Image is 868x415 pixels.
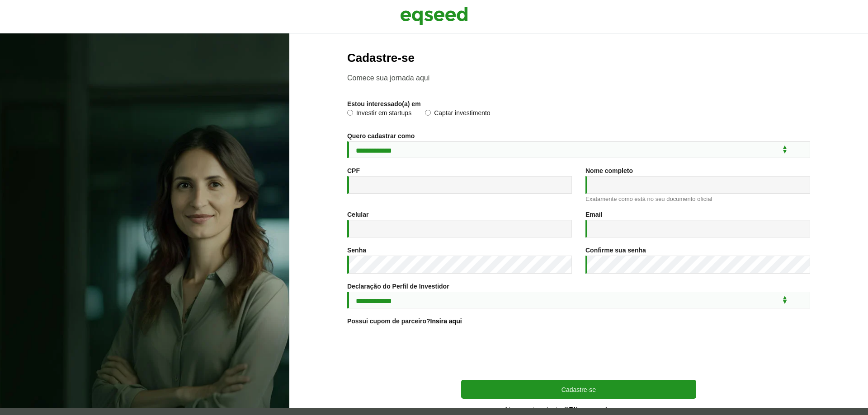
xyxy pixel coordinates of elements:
label: Estou interessado(a) em [347,101,421,107]
label: CPF [347,168,360,174]
p: Já possui cadastro? [461,406,696,414]
label: Possui cupom de parceiro? [347,318,462,324]
label: Captar investimento [425,110,491,119]
input: Investir em startups [347,110,353,116]
label: Quero cadastrar como [347,133,415,139]
p: Comece sua jornada aqui [347,74,810,82]
label: Email [585,211,602,218]
a: Clique aqui para acessar [568,406,654,414]
input: Captar investimento [425,110,431,116]
label: Investir em startups [347,110,411,119]
a: Insira aqui [430,318,462,324]
button: Cadastre-se [461,380,696,399]
label: Nome completo [585,168,633,174]
div: Exatamente como está no seu documento oficial [585,196,810,202]
label: Celular [347,211,368,218]
label: Senha [347,247,366,253]
img: EqSeed Logo [400,5,468,27]
iframe: reCAPTCHA [510,336,647,371]
h2: Cadastre-se [347,51,810,65]
label: Declaração do Perfil de Investidor [347,283,449,289]
label: Confirme sua senha [585,247,646,253]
